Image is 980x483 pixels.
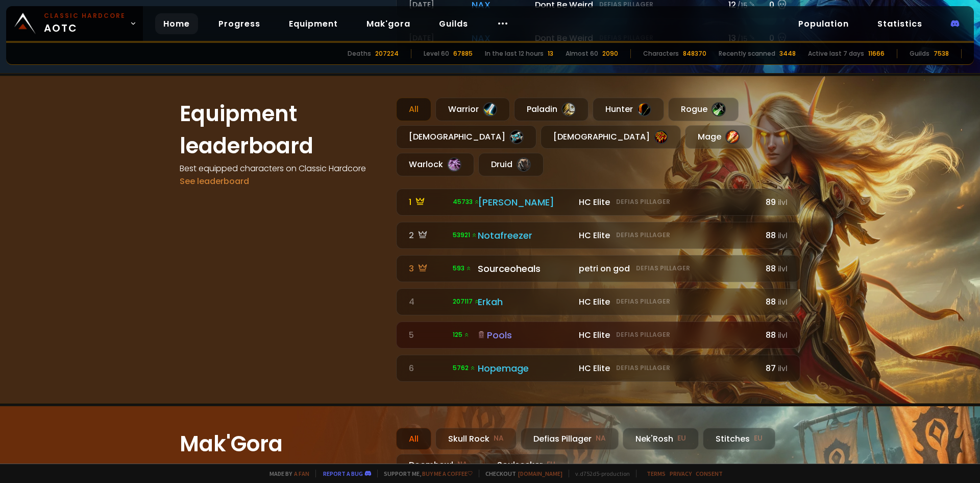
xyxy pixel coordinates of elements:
div: Hopemage [478,361,573,375]
div: 2 [409,229,447,242]
div: 11666 [868,49,885,58]
div: 87 [761,362,788,375]
div: 5 [409,329,447,341]
a: Home [155,13,198,34]
a: 4 207117 Erkah HC EliteDefias Pillager88ilvl [396,288,800,315]
a: 1 45733 [PERSON_NAME] HC EliteDefias Pillager89ilvl [396,189,800,216]
h4: Best equipped characters on Classic Hardcore [180,162,384,175]
div: 207224 [375,49,399,58]
div: Soulseeker [484,454,568,476]
div: 89 [761,196,788,209]
small: Defias Pillager [616,330,670,339]
a: 3 593 Sourceoheals petri on godDefias Pillager88ilvl [396,255,800,282]
div: 7538 [934,49,949,58]
span: 53921 [453,231,477,240]
a: Consent [696,470,723,477]
small: NA [596,433,606,444]
div: 2090 [602,49,618,58]
a: Buy me a coffee [422,470,473,477]
small: ilvl [778,297,788,307]
small: Defias Pillager [616,197,670,206]
div: Druid [478,153,544,176]
div: Rogue [668,98,739,121]
small: Defias Pillager [616,231,670,240]
a: Mak'gora [358,13,419,34]
div: 3448 [779,49,796,58]
div: Deaths [348,49,371,58]
div: HC Elite [579,329,755,341]
a: [DOMAIN_NAME] [518,470,562,477]
div: Pools [478,328,573,342]
div: 88 [761,229,788,242]
a: 6 5762 Hopemage HC EliteDefias Pillager87ilvl [396,355,800,382]
span: Checkout [479,470,562,477]
span: 125 [453,330,470,339]
a: See leaderboard [180,175,249,187]
div: 88 [761,295,788,308]
div: Active last 7 days [808,49,864,58]
span: 593 [453,264,472,273]
div: 4 [409,295,447,308]
div: Almost 60 [566,49,598,58]
div: Warrior [435,98,510,121]
small: Defias Pillager [616,297,670,306]
div: Warlock [396,153,474,176]
div: Hunter [593,98,664,121]
small: ilvl [778,198,788,208]
div: Mage [685,125,752,149]
div: 88 [761,329,788,341]
div: [DEMOGRAPHIC_DATA] [396,125,536,149]
small: NA [494,433,504,444]
div: Stitches [703,428,775,450]
span: 45733 [453,197,480,206]
a: 2 53921 Notafreezer HC EliteDefias Pillager88ilvl [396,222,800,249]
small: ilvl [778,331,788,340]
div: Nek'Rosh [623,428,699,450]
small: NA [457,459,468,470]
div: Recently scanned [719,49,775,58]
div: HC Elite [579,196,755,209]
a: Report a bug [323,470,363,477]
div: 6 [409,362,447,375]
div: Defias Pillager [521,428,619,450]
a: Classic HardcoreAOTC [6,6,143,41]
div: In the last 12 hours [485,49,544,58]
small: EU [547,459,555,470]
span: 207117 [453,297,480,306]
div: HC Elite [579,362,755,375]
small: ilvl [778,231,788,241]
small: ilvl [778,264,788,274]
div: Doomhowl [396,454,480,476]
span: Made by [263,470,309,477]
span: AOTC [44,11,126,36]
a: Terms [647,470,666,477]
div: 3 [409,262,447,275]
div: 1 [409,196,447,209]
div: [DEMOGRAPHIC_DATA] [541,125,681,149]
span: v. d752d5 - production [569,470,630,477]
small: Defias Pillager [636,264,690,273]
div: Erkah [478,295,573,309]
div: Notafreezer [478,228,573,242]
a: Progress [210,13,268,34]
a: Guilds [431,13,476,34]
div: HC Elite [579,229,755,242]
small: EU [677,433,686,444]
div: Level 60 [424,49,449,58]
div: petri on god [579,262,755,275]
small: EU [754,433,763,444]
div: 13 [548,49,553,58]
a: Population [790,13,857,34]
div: 848370 [683,49,706,58]
small: Classic Hardcore [44,11,126,20]
span: Support me, [377,470,473,477]
a: a fan [294,470,309,477]
div: Characters [643,49,679,58]
a: 5 125 Pools HC EliteDefias Pillager88ilvl [396,321,800,349]
div: 67885 [453,49,473,58]
a: Privacy [670,470,692,477]
small: ilvl [778,364,788,374]
div: Paladin [514,98,589,121]
div: Skull Rock [435,428,517,450]
a: Statistics [869,13,930,34]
